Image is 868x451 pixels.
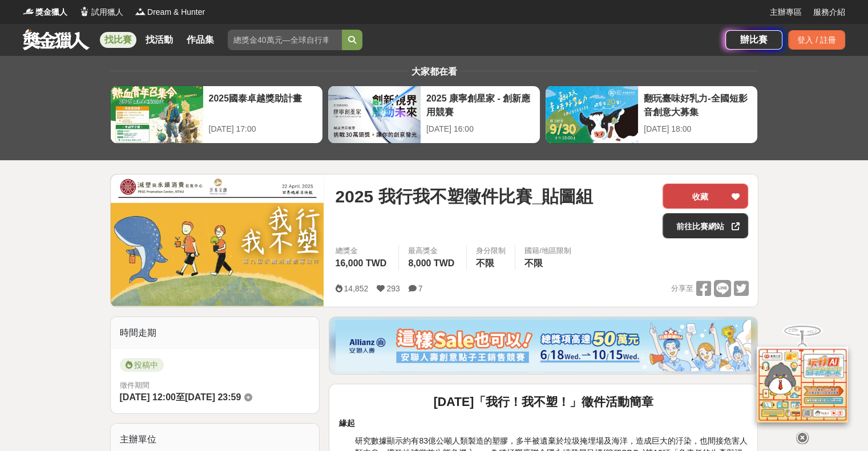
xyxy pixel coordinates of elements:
[100,32,136,48] a: 找比賽
[644,123,752,135] div: [DATE] 18:00
[409,67,460,76] span: 大家都在看
[408,245,457,257] span: 最高獎金
[209,123,317,135] div: [DATE] 17:00
[79,6,90,17] img: Logo
[120,381,150,389] span: 徵件期間
[813,6,845,18] a: 服務介紹
[408,258,454,268] span: 8,000 TWD
[663,184,748,209] button: 收藏
[111,174,324,306] img: Cover Image
[725,30,782,50] a: 辦比賽
[23,6,67,18] a: Logo獎金獵人
[386,284,399,293] span: 293
[141,32,177,48] a: 找活動
[524,258,543,268] span: 不限
[344,284,368,293] span: 14,852
[336,320,751,371] img: dcc59076-91c0-4acb-9c6b-a1d413182f46.png
[79,6,123,18] a: Logo試用獵人
[23,6,34,17] img: Logo
[476,245,506,257] div: 身分限制
[426,92,534,117] div: 2025 康寧創星家 - 創新應用競賽
[644,92,752,117] div: 翻玩臺味好乳力-全國短影音創意大募集
[120,392,176,402] span: [DATE] 12:00
[335,245,389,257] span: 總獎金
[671,280,693,297] span: 分享至
[35,6,67,18] span: 獎金獵人
[182,32,219,48] a: 作品集
[770,6,802,18] a: 主辦專區
[788,30,845,50] div: 登入 / 註冊
[335,184,593,209] span: 2025 我行我不塑徵件比賽_貼圖組
[418,284,423,293] span: 7
[426,123,534,135] div: [DATE] 16:00
[110,86,323,144] a: 2025國泰卓越獎助計畫[DATE] 17:00
[147,6,205,18] span: Dream & Hunter
[476,258,494,268] span: 不限
[335,258,386,268] span: 16,000 TWD
[545,86,758,144] a: 翻玩臺味好乳力-全國短影音創意大募集[DATE] 18:00
[176,392,185,402] span: 至
[120,358,164,372] span: 投稿中
[434,395,654,409] strong: [DATE]「我行！我不塑！」徵件活動簡章
[663,213,748,238] a: 前往比賽網站
[135,6,146,17] img: Logo
[185,392,241,402] span: [DATE] 23:59
[757,347,848,422] img: d2146d9a-e6f6-4337-9592-8cefde37ba6b.png
[228,30,342,50] input: 總獎金40萬元—全球自行車設計比賽
[524,245,571,257] div: 國籍/地區限制
[135,6,205,18] a: LogoDream & Hunter
[111,317,320,349] div: 時間走期
[209,92,317,117] div: 2025國泰卓越獎助計畫
[338,419,354,428] strong: 緣起
[91,6,123,18] span: 試用獵人
[328,86,540,144] a: 2025 康寧創星家 - 創新應用競賽[DATE] 16:00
